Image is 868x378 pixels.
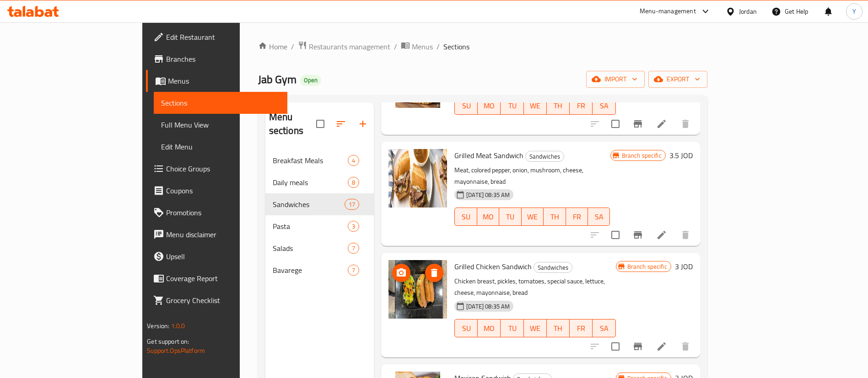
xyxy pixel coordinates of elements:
div: Menu-management [640,6,696,17]
span: SU [458,99,474,112]
button: Branch-specific-item [627,335,649,357]
a: Edit menu item [656,341,667,352]
span: SA [592,210,606,224]
button: FR [570,96,593,115]
a: Sections [154,92,287,114]
img: Grilled Chicken Sandwich [388,260,447,319]
span: Breakfast Meals [273,155,348,166]
button: upload picture [392,264,410,282]
span: Select to update [606,114,625,133]
span: Full Menu View [161,119,280,130]
a: Choice Groups [146,158,287,180]
span: Pasta [273,221,348,232]
img: Grilled Meat Sandwich [388,149,447,208]
span: TH [550,322,566,335]
span: MO [481,210,496,224]
span: TU [504,99,520,112]
a: Edit menu item [656,118,667,129]
button: WE [524,96,547,115]
span: WE [528,322,543,335]
button: Branch-specific-item [627,224,649,246]
p: Meat, colored pepper, onion, mushroom, cheese, mayonnaise, bread [454,165,610,187]
nav: breadcrumb [258,41,707,53]
button: import [586,71,645,88]
div: Daily meals8 [265,171,374,193]
button: SU [454,208,477,226]
button: SU [454,319,478,337]
a: Edit Menu [154,136,287,158]
span: Branches [166,53,280,64]
div: items [345,199,359,210]
button: FR [566,208,588,226]
a: Menus [401,41,433,53]
span: 1.0.0 [171,320,185,332]
span: import [593,74,637,85]
button: delete [674,113,696,135]
h6: 3 JOD [675,260,693,273]
button: WE [522,208,544,226]
p: Chicken breast, pickles, tomatoes, special sauce, lettuce, cheese, mayonnaise, bread [454,276,615,298]
span: SU [458,210,473,224]
span: Promotions [166,207,280,218]
span: 4 [348,156,359,165]
span: Jab Gym [258,69,297,90]
div: items [348,177,359,188]
button: TU [499,208,521,226]
a: Coupons [146,180,287,202]
button: delete [674,224,696,246]
a: Full Menu View [154,114,287,136]
div: items [348,243,359,254]
button: TU [501,96,523,115]
span: Grocery Checklist [166,295,280,306]
button: SA [593,96,615,115]
button: Add section [352,113,374,135]
a: Edit Restaurant [146,26,287,48]
span: Select to update [606,337,625,356]
span: Grilled Chicken Sandwich [454,260,532,273]
a: Branches [146,48,287,70]
span: Coverage Report [166,273,280,284]
span: Restaurants management [309,41,390,52]
span: Branch specific [624,262,671,271]
span: Salads [273,243,348,254]
div: Salads7 [265,237,374,259]
li: / [291,41,294,52]
span: Menus [412,41,433,52]
span: Select all sections [311,114,330,133]
span: TU [503,210,518,224]
a: Menus [146,70,287,92]
span: FR [573,99,589,112]
a: Upsell [146,245,287,267]
span: FR [573,322,589,335]
span: export [656,74,700,85]
span: Grilled Meat Sandwich [454,149,523,162]
button: WE [524,319,547,337]
a: Restaurants management [298,41,390,53]
button: MO [478,319,501,337]
button: SA [588,208,610,226]
div: Open [300,75,321,86]
span: Coupons [166,185,280,196]
span: 8 [348,178,359,187]
h6: 3.5 JOD [669,149,693,162]
a: Support.OpsPlatform [147,345,205,357]
a: Coverage Report [146,267,287,289]
span: [DATE] 08:35 AM [463,302,513,311]
span: TU [504,322,520,335]
span: 7 [348,244,359,253]
button: MO [478,96,501,115]
span: Version: [147,320,169,332]
span: Sections [443,41,469,52]
div: Bavarege7 [265,259,374,281]
a: Grocery Checklist [146,289,287,311]
div: items [348,221,359,232]
button: FR [570,319,593,337]
span: Sandwiches [534,262,572,273]
button: TU [501,319,523,337]
span: Branch specific [618,151,665,160]
span: Edit Menu [161,141,280,152]
span: Upsell [166,251,280,262]
button: TH [544,208,566,226]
